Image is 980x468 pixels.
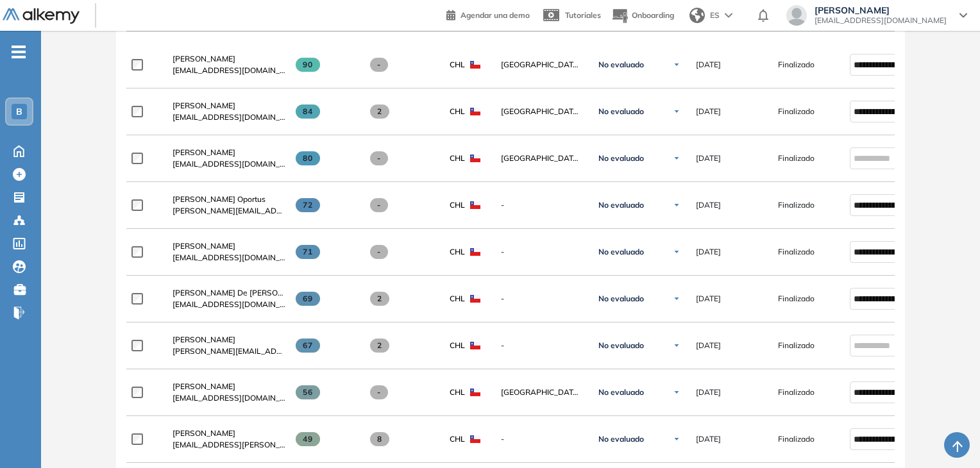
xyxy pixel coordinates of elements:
[296,292,321,306] span: 69
[296,338,321,353] span: 67
[450,340,465,351] span: CHL
[696,153,721,164] span: [DATE]
[173,54,235,63] span: [PERSON_NAME]
[173,194,285,205] a: [PERSON_NAME] Oportus
[470,155,480,162] img: CHL
[673,295,680,303] img: Ícono de flecha
[296,151,321,165] span: 80
[370,245,389,259] span: -
[673,248,680,256] img: Ícono de flecha
[696,106,721,117] span: [DATE]
[696,59,721,71] span: [DATE]
[598,247,644,257] span: No evaluado
[778,246,815,258] span: Finalizado
[450,199,465,211] span: CHL
[501,387,583,398] span: [GEOGRAPHIC_DATA][PERSON_NAME]
[815,5,947,15] span: [PERSON_NAME]
[689,8,705,23] img: world
[778,59,815,71] span: Finalizado
[501,199,583,211] span: -
[296,432,321,446] span: 49
[173,346,285,357] span: [PERSON_NAME][EMAIL_ADDRESS][DOMAIN_NAME]
[370,385,389,399] span: -
[696,433,721,445] span: [DATE]
[173,334,285,346] a: [PERSON_NAME]
[460,10,530,20] span: Agendar una demo
[173,428,235,438] span: [PERSON_NAME]
[370,198,389,212] span: -
[470,342,480,349] img: CHL
[450,106,465,117] span: CHL
[501,153,583,164] span: [GEOGRAPHIC_DATA][PERSON_NAME]
[296,58,321,72] span: 90
[598,434,644,444] span: No evaluado
[598,387,644,397] span: No evaluado
[173,147,235,157] span: [PERSON_NAME]
[173,288,312,297] span: [PERSON_NAME] De [PERSON_NAME]
[565,10,601,20] span: Tutoriales
[173,147,285,158] a: [PERSON_NAME]
[501,293,583,305] span: -
[173,392,285,404] span: [EMAIL_ADDRESS][DOMAIN_NAME]
[673,435,680,443] img: Ícono de flecha
[598,294,644,304] span: No evaluado
[450,153,465,164] span: CHL
[446,6,530,22] a: Agendar una demo
[778,199,815,211] span: Finalizado
[696,387,721,398] span: [DATE]
[501,246,583,258] span: -
[470,295,480,303] img: CHL
[673,201,680,209] img: Ícono de flecha
[710,10,720,21] span: ES
[501,433,583,445] span: -
[673,155,680,162] img: Ícono de flecha
[470,435,480,443] img: CHL
[3,8,80,24] img: Logo
[173,240,285,252] a: [PERSON_NAME]
[173,194,266,204] span: [PERSON_NAME] Oportus
[296,385,321,399] span: 56
[632,10,674,20] span: Onboarding
[778,293,815,305] span: Finalizado
[16,106,22,117] span: B
[598,106,644,117] span: No evaluado
[173,100,285,112] a: [PERSON_NAME]
[725,13,732,18] img: arrow
[696,199,721,211] span: [DATE]
[598,200,644,210] span: No evaluado
[173,241,235,251] span: [PERSON_NAME]
[501,340,583,351] span: -
[450,293,465,305] span: CHL
[296,245,321,259] span: 71
[173,381,235,391] span: [PERSON_NAME]
[598,340,644,351] span: No evaluado
[173,439,285,451] span: [EMAIL_ADDRESS][PERSON_NAME][DOMAIN_NAME]
[173,335,235,344] span: [PERSON_NAME]
[370,104,390,119] span: 2
[815,15,947,26] span: [EMAIL_ADDRESS][DOMAIN_NAME]
[173,287,285,299] a: [PERSON_NAME] De [PERSON_NAME]
[173,252,285,263] span: [EMAIL_ADDRESS][DOMAIN_NAME]
[696,293,721,305] span: [DATE]
[296,198,321,212] span: 72
[611,2,674,29] button: Onboarding
[673,61,680,69] img: Ícono de flecha
[173,101,235,110] span: [PERSON_NAME]
[173,381,285,392] a: [PERSON_NAME]
[173,112,285,123] span: [EMAIL_ADDRESS][DOMAIN_NAME]
[450,59,465,71] span: CHL
[501,106,583,117] span: [GEOGRAPHIC_DATA][PERSON_NAME]
[778,387,815,398] span: Finalizado
[173,299,285,310] span: [EMAIL_ADDRESS][DOMAIN_NAME]
[173,205,285,217] span: [PERSON_NAME][EMAIL_ADDRESS][DOMAIN_NAME]
[470,61,480,69] img: CHL
[470,248,480,256] img: CHL
[470,108,480,115] img: CHL
[370,432,390,446] span: 8
[370,58,389,72] span: -
[696,340,721,351] span: [DATE]
[370,292,390,306] span: 2
[778,106,815,117] span: Finalizado
[296,104,321,119] span: 84
[696,246,721,258] span: [DATE]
